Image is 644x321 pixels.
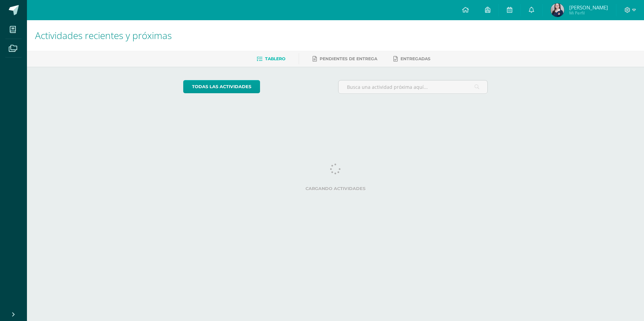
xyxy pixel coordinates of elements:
[569,4,608,11] span: [PERSON_NAME]
[183,80,260,93] a: todas las Actividades
[183,186,488,191] label: Cargando actividades
[400,56,430,61] span: Entregadas
[551,3,564,17] img: 9f91c123f557900688947e0739fa7124.png
[35,29,172,42] span: Actividades recientes y próximas
[313,53,377,64] a: Pendientes de entrega
[569,10,608,16] span: Mi Perfil
[339,80,488,94] input: Busca una actividad próxima aquí...
[257,53,285,64] a: Tablero
[393,53,430,64] a: Entregadas
[320,56,377,61] span: Pendientes de entrega
[265,56,285,61] span: Tablero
